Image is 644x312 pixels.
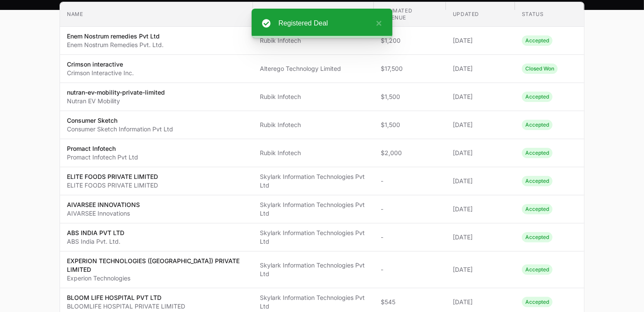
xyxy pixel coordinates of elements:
span: [DATE] [453,233,508,242]
p: Promact Infotech Pvt Ltd [67,153,138,162]
span: Skylark Information Technologies Pvt Ltd [260,261,367,278]
th: Estimated revenue [374,2,446,27]
span: [DATE] [453,265,508,274]
th: Name [60,2,253,27]
p: ELITE FOODS PRIVATE LIMITED [67,181,158,190]
span: - [381,205,439,213]
span: Rubik Infotech [260,121,367,129]
button: close [372,18,382,29]
span: Alterego Technology Limited [260,64,367,73]
span: [DATE] [453,64,508,73]
p: Enem Nostrum remedies Pvt Ltd [67,32,164,41]
p: ABS INDIA PVT LTD [67,229,124,237]
p: AIVARSEE INNOVATIONS [67,201,140,209]
span: Skylark Information Technologies Pvt Ltd [260,172,367,190]
div: Registered Deal [278,18,372,29]
span: [DATE] [453,121,508,129]
span: $1,500 [381,121,439,129]
span: $545 [381,298,439,306]
span: - [381,233,439,242]
span: [DATE] [453,149,508,157]
span: [DATE] [453,36,508,45]
span: Rubik Infotech [260,36,367,45]
span: - [381,177,439,185]
p: Crimson Interactive Inc. [67,69,134,77]
p: Enem Nostrum Remedies Pvt. Ltd. [67,41,164,49]
p: Crimson interactive [67,60,134,69]
p: Nutran EV Mobility [67,97,165,105]
span: [DATE] [453,177,508,185]
span: Rubik Infotech [260,149,367,157]
span: [DATE] [453,298,508,306]
p: Consumer Sketch Information Pvt Ltd [67,125,173,134]
span: $1,500 [381,92,439,101]
span: [DATE] [453,205,508,213]
p: AIVARSEE Innovations [67,209,140,218]
span: Rubik Infotech [260,92,367,101]
span: Skylark Information Technologies Pvt Ltd [260,201,367,218]
p: ABS India Pvt. Ltd. [67,237,124,246]
p: Consumer Sketch [67,116,173,125]
span: [DATE] [453,92,508,101]
span: Skylark Information Technologies Pvt Ltd [260,229,367,246]
p: EXPERION TECHNOLOGIES ([GEOGRAPHIC_DATA]) PRIVATE LIMITED [67,257,246,274]
p: Promact Infotech [67,144,138,153]
p: BLOOMLIFE HOSPITAL PRIVATE LIMITED [67,302,185,311]
span: - [381,265,439,274]
span: $2,000 [381,149,439,157]
p: Experion Technologies [67,274,246,283]
span: Skylark Information Technologies Pvt Ltd [260,293,367,311]
span: $1,200 [381,36,439,45]
p: BLOOM LIFE HOSPITAL PVT LTD [67,293,185,302]
span: $17,500 [381,64,439,73]
th: Partner [253,2,374,27]
p: ELITE FOODS PRIVATE LIMITED [67,172,158,181]
p: nutran-ev-mobility-private-limited [67,88,165,97]
th: Updated [446,2,515,27]
th: Status [515,2,584,27]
